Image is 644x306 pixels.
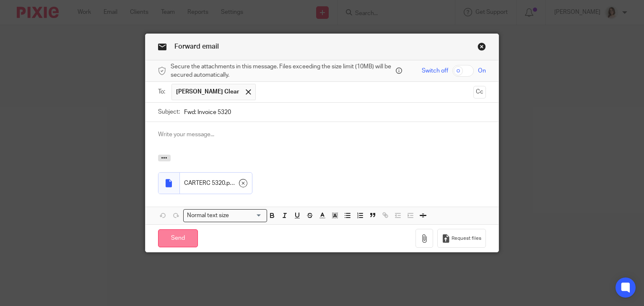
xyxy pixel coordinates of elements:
[185,211,231,220] span: Normal text size
[473,86,486,99] button: Cc
[422,67,448,75] span: Switch off
[183,209,267,222] div: Search for option
[158,108,180,116] label: Subject:
[174,43,219,50] span: Forward email
[478,67,486,75] span: On
[478,42,486,54] a: Close this dialog window
[158,229,198,247] input: Send
[437,229,486,248] button: Request files
[171,62,394,80] span: Secure the attachments in this message. Files exceeding the size limit (10MB) will be secured aut...
[232,211,262,220] input: Search for option
[158,88,167,96] label: To:
[176,88,239,96] span: [PERSON_NAME] Clear
[184,179,235,187] span: CARTERC 5320.pdf
[452,235,481,242] span: Request files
